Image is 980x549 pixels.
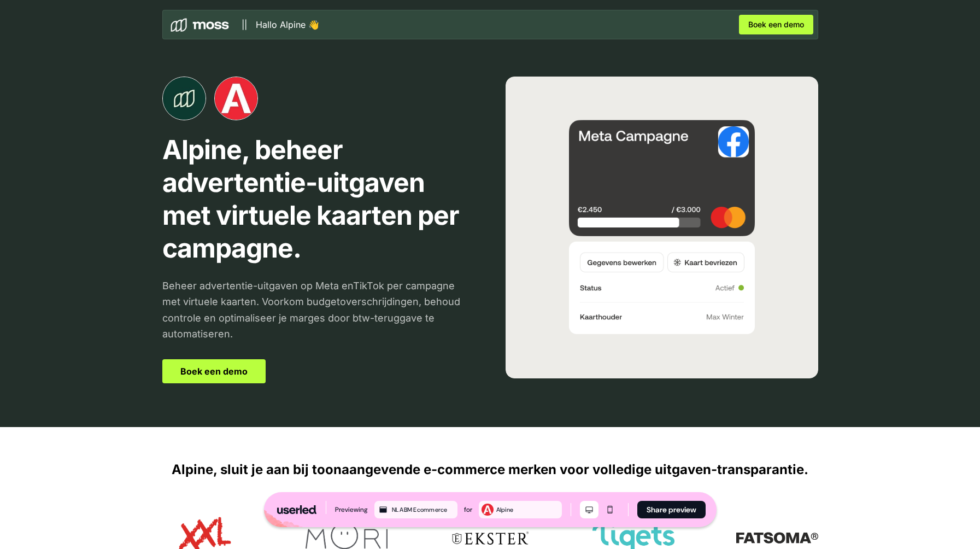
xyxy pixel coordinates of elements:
button: Share preview [637,501,706,518]
button: Mobile mode [601,501,619,518]
p: Hallo Alpine 👋 [256,18,319,31]
a: Boek een demo [739,15,813,34]
a: Boek een demo [162,359,266,383]
p: Beheer advertentie-uitgaven op Meta enTikTok per campagne met virtuele kaarten. Voorkom budgetove... [162,278,475,342]
div: NL ABM Ecommerce [392,505,455,515]
p: Alpine, beheer advertentie-uitgaven met virtuele kaarten per campagne. [162,133,475,265]
div: Previewing [335,504,368,515]
button: Desktop mode [580,501,598,518]
p: Alpine, sluit je aan bij toonaangevende e-commerce merken voor volledige uitgaven-transparantie. [172,460,808,480]
p: || [242,18,247,31]
div: for [464,504,472,515]
div: Alpine [496,505,560,515]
